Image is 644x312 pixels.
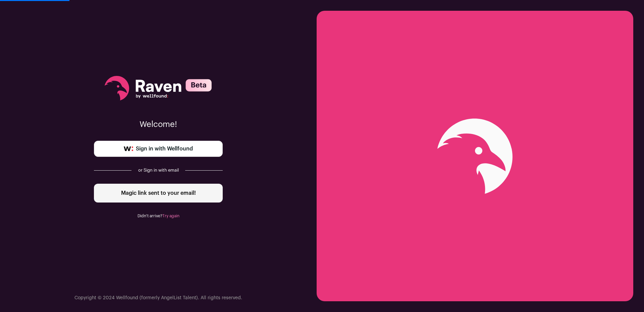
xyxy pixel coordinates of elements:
div: Didn't arrive? [94,213,223,219]
p: Welcome! [94,119,223,130]
a: Try again [162,214,179,218]
span: Sign in with Wellfound [136,145,193,153]
div: or Sign in with email [137,168,180,173]
p: Copyright © 2024 Wellfound (formerly AngelList Talent). All rights reserved. [74,295,242,301]
img: wellfound-symbol-flush-black-fb3c872781a75f747ccb3a119075da62bfe97bd399995f84a933054e44a575c4.png [124,146,133,151]
a: Sign in with Wellfound [94,141,223,157]
div: Magic link sent to your email! [94,184,223,203]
